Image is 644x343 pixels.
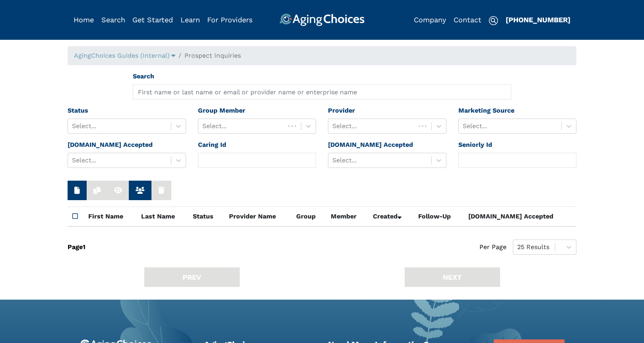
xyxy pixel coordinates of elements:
th: [DOMAIN_NAME] Accepted [464,207,576,227]
label: Seniorly Id [458,140,492,150]
label: Provider [328,106,355,115]
button: New [68,181,87,200]
a: For Providers [207,16,252,24]
a: Contact [454,16,481,24]
th: Last Name [136,207,188,227]
button: Duplicate [87,181,107,200]
nav: breadcrumb [68,46,576,65]
button: Delete [151,181,171,200]
a: Learn [180,16,200,24]
label: Group Member [198,106,245,115]
a: [PHONE_NUMBER] [506,16,570,24]
th: Provider Name [224,207,291,227]
button: View [107,181,129,200]
button: PREV [144,267,240,287]
input: First name or last name or email or provider name or enterprise name [133,84,512,99]
label: [DOMAIN_NAME] Accepted [328,140,413,150]
a: Company [414,16,446,24]
th: Status [188,207,224,227]
a: Get Started [132,16,173,24]
label: Marketing Source [458,106,514,115]
div: Popover trigger [74,51,175,60]
label: Search [133,72,154,81]
img: search-icon.svg [489,16,498,25]
label: Status [68,106,88,115]
div: Popover trigger [101,14,125,26]
a: AgingChoices Guides (Internal) [74,52,175,59]
button: View Members [129,181,151,200]
a: Home [74,16,94,24]
th: Member [326,207,368,227]
th: Follow-Up [413,207,464,227]
label: Caring Id [198,140,226,150]
span: Per Page [479,240,506,255]
a: Search [101,16,125,24]
th: Created [368,207,413,227]
div: Page 1 [68,240,85,255]
span: AgingChoices Guides (Internal) [74,52,170,59]
th: First Name [83,207,136,227]
th: Group [291,207,326,227]
button: NEXT [405,267,500,287]
img: AgingChoices [279,14,365,26]
span: Prospect Inquiries [184,52,241,59]
label: [DOMAIN_NAME] Accepted [68,140,153,150]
